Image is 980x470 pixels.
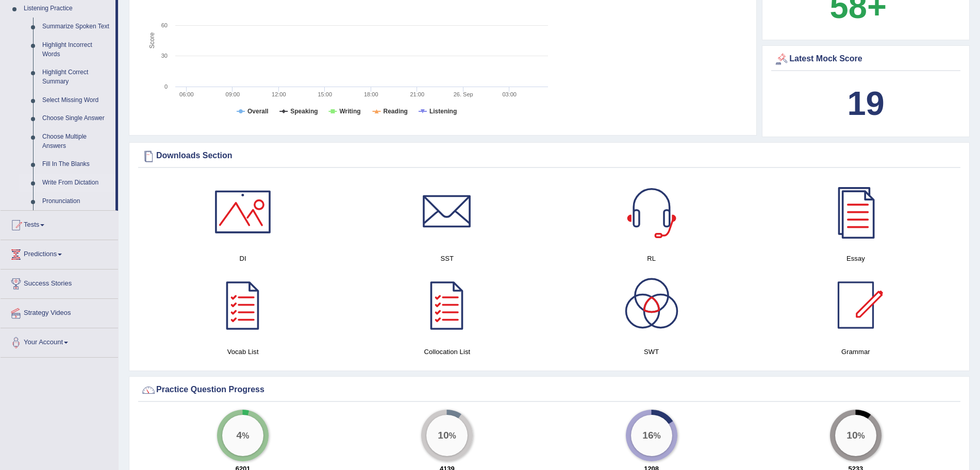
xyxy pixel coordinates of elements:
h4: Vocab List [146,346,340,357]
a: Pronunciation [38,192,115,211]
h4: DI [146,253,340,264]
a: Strategy Videos [1,299,118,325]
div: Practice Question Progress [141,382,958,398]
h4: Collocation List [350,346,544,357]
tspan: Score [148,32,156,49]
a: Your Account [1,328,118,354]
big: 16 [642,429,653,441]
text: 12:00 [272,91,286,97]
a: Choose Single Answer [38,109,115,128]
a: Fill In The Blanks [38,155,115,174]
a: Predictions [1,240,118,266]
a: Choose Multiple Answers [38,128,115,155]
text: 03:00 [502,91,517,97]
div: % [835,415,876,456]
text: 21:00 [410,91,424,97]
text: 15:00 [318,91,333,97]
h4: Essay [759,253,953,264]
a: Write From Dictation [38,174,115,192]
tspan: Reading [384,108,408,115]
div: % [426,415,468,456]
big: 4 [237,429,242,441]
big: 10 [438,429,449,441]
tspan: Speaking [290,108,318,115]
a: Summarize Spoken Text [38,18,115,36]
b: 19 [847,85,884,122]
h4: RL [555,253,749,264]
tspan: Overall [247,108,269,115]
a: Highlight Correct Summary [38,63,115,91]
a: Select Missing Word [38,91,115,110]
text: 0 [164,83,168,90]
tspan: Listening [429,108,457,115]
text: 60 [161,22,168,28]
h4: Grammar [759,346,953,357]
tspan: Writing [339,108,360,115]
tspan: 26. Sep [454,91,473,97]
big: 10 [846,429,857,441]
div: % [222,415,263,456]
h4: SWT [555,346,749,357]
div: Downloads Section [141,148,958,164]
a: Highlight Incorrect Words [38,36,115,63]
text: 06:00 [179,91,194,97]
h4: SST [350,253,544,264]
text: 18:00 [364,91,378,97]
div: % [631,415,672,456]
a: Tests [1,211,118,237]
a: Success Stories [1,270,118,295]
div: Latest Mock Score [774,52,958,67]
text: 30 [161,53,168,59]
text: 09:00 [226,91,240,97]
